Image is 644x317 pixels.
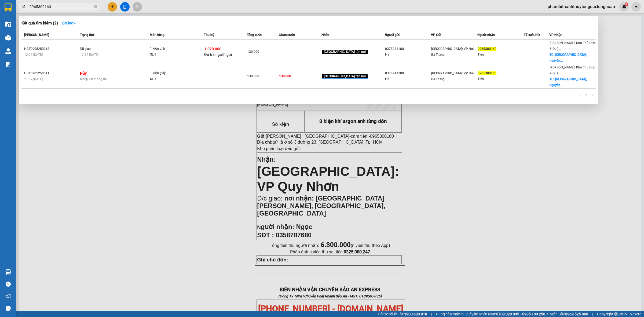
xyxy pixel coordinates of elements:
span: down [73,21,77,25]
li: 1 [583,92,589,98]
strong: Hủy [80,71,87,75]
span: 130.000 [247,50,259,54]
input: Tìm tên, số ĐT hoặc mã đơn [30,4,93,10]
span: notification [6,294,11,299]
span: [GEOGRAPHIC_DATA]: VP Hai Bà Trưng [431,47,474,57]
span: Người gửi [385,33,400,37]
div: Hà [385,76,431,82]
div: SL: 1 [150,52,190,58]
button: left [576,92,583,98]
span: TC: [GEOGRAPHIC_DATA], nguyễn... [550,77,587,87]
span: Chưa cước [279,33,295,37]
span: Thu hộ [204,33,214,37]
div: HBT0905250011 [24,71,78,76]
span: search [22,5,26,9]
span: [GEOGRAPHIC_DATA] tận nơi [322,50,368,54]
span: 130.000 [247,74,259,78]
span: [GEOGRAPHIC_DATA] tận nơi [322,74,368,79]
span: TT xuất HĐ [524,33,540,37]
img: warehouse-icon [5,35,11,41]
div: HBT0905250013 [24,46,78,52]
button: right [589,92,596,98]
span: Đã giao [80,47,91,51]
div: 0378941180 [385,71,431,76]
span: 12:32 [DATE] [80,53,98,57]
button: Bộ lọcdown [58,19,81,27]
div: 1 kiện giấy [150,46,190,52]
span: Trạng thái [80,33,94,37]
span: [PERSON_NAME]: Kho Thủ Đức & Quậ... [550,65,595,75]
li: Previous Page [576,92,583,98]
span: 12:02 [DATE] [24,53,43,57]
img: logo-vxr [5,3,12,12]
span: 1.020.000 [204,47,221,51]
span: TC: [GEOGRAPHIC_DATA], nguyễn... [550,53,587,63]
img: warehouse-icon [5,48,11,54]
span: message [6,306,11,311]
span: right [591,93,594,96]
span: Tổng cước [247,33,262,37]
span: Người nhận [477,33,495,37]
div: Hà [385,52,431,57]
span: VP Nhận [549,33,562,37]
span: Món hàng [150,33,164,37]
span: [PERSON_NAME] [24,33,49,37]
span: VP Gửi [431,33,441,37]
img: warehouse-icon [5,21,11,27]
div: SL: 1 [150,76,190,82]
div: Tiên [478,52,524,57]
span: close-circle [94,4,97,9]
div: Tiên [478,76,524,82]
span: 0965300160 [478,71,496,75]
span: Nhãn [321,33,329,37]
span: question-circle [6,282,11,287]
div: 1 kiện giấy [150,70,190,76]
span: 0965300160 [478,47,496,51]
span: Nhập sai thông tin [80,77,107,81]
a: 1 [583,92,589,98]
strong: Bộ lọc [62,21,77,25]
img: solution-icon [5,62,11,67]
span: close-circle [94,5,97,8]
span: Đã trả người gửi [204,52,232,57]
span: 11:57 [DATE] [24,77,43,81]
span: left [578,93,581,96]
img: warehouse-icon [5,269,11,275]
li: Next Page [589,92,596,98]
span: [PERSON_NAME]: Kho Thủ Đức & Quậ... [550,41,595,51]
span: 130.000 [279,74,291,78]
span: [GEOGRAPHIC_DATA]: VP Hai Bà Trưng [431,71,474,81]
div: 0378941180 [385,46,431,52]
h3: Kết quả tìm kiếm ( 2 ) [21,20,58,26]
